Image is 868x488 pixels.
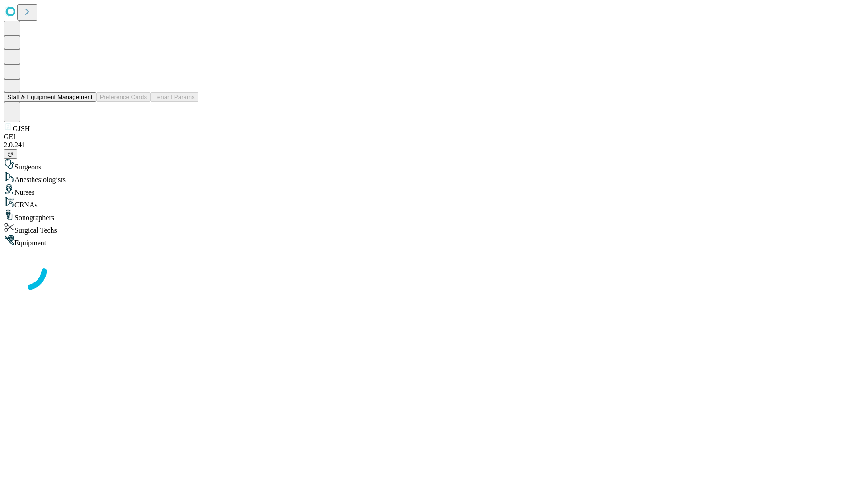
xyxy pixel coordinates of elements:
[7,150,14,157] span: @
[4,92,96,102] button: Staff & Equipment Management
[4,235,864,247] div: Equipment
[4,222,864,235] div: Surgical Techs
[4,171,864,184] div: Anesthesiologists
[4,141,864,149] div: 2.0.241
[96,92,151,102] button: Preference Cards
[13,125,30,132] span: GJSH
[4,209,864,222] div: Sonographers
[4,197,864,209] div: CRNAs
[4,159,864,171] div: Surgeons
[4,149,17,159] button: @
[4,184,864,197] div: Nurses
[151,92,198,102] button: Tenant Params
[4,133,864,141] div: GEI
